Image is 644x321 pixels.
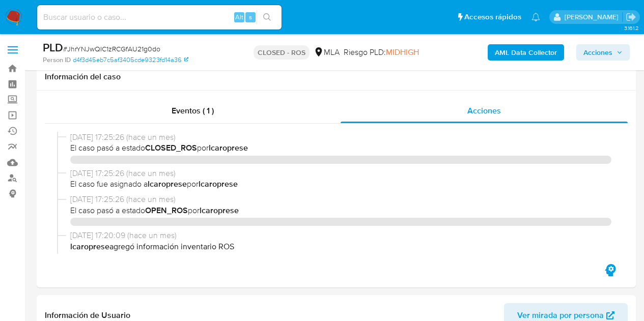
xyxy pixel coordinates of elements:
[249,12,252,22] span: s
[43,55,71,65] b: Person ID
[254,45,310,60] p: CLOSED - ROS
[45,310,130,320] h1: Información de Usuario
[576,44,630,61] button: Acciones
[386,46,419,58] span: MIDHIGH
[73,55,188,65] a: d4f3d45eb7c5af3405cde9323fd14a36
[37,11,282,24] input: Buscar usuario o caso...
[63,44,160,54] span: # JhrYNJwQIC1zRCGfAU21g0do
[344,47,419,58] span: Riesgo PLD:
[235,12,243,22] span: Alt
[626,12,636,22] a: Salir
[172,105,214,116] span: Eventos ( 1 )
[531,13,540,21] a: Notificaciones
[464,12,521,22] span: Accesos rápidos
[488,44,564,61] button: AML Data Collector
[467,105,501,116] span: Acciones
[565,12,622,22] p: nicolas.fernandezallen@mercadolibre.com
[45,72,628,82] h1: Información del caso
[257,10,277,24] button: search-icon
[495,44,557,61] b: AML Data Collector
[43,39,63,55] b: PLD
[314,47,340,58] div: MLA
[583,44,612,61] span: Acciones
